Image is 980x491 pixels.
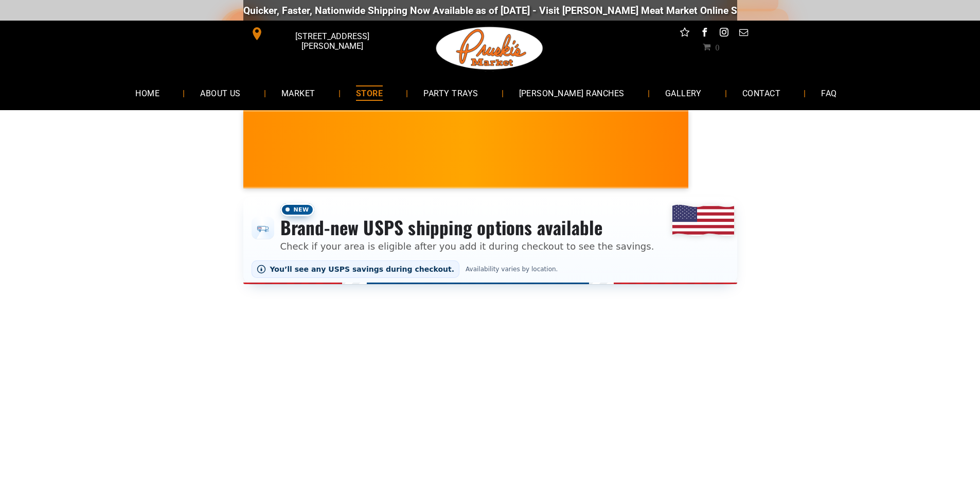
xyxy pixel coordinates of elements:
a: MARKET [266,79,331,107]
span: Availability varies by location. [464,266,560,273]
a: CONTACT [727,79,796,107]
a: email [737,26,750,42]
span: New [280,203,314,216]
a: Social network [678,26,691,42]
p: Check if your area is eligible after you add it during checkout to see the savings. [280,239,654,253]
a: facebook [698,26,711,42]
span: 0 [715,43,719,51]
img: Pruski-s+Market+HQ+Logo2-1920w.png [434,21,545,76]
a: GALLERY [650,79,717,107]
a: [PERSON_NAME] RANCHES [504,79,640,107]
a: ABOUT US [185,79,256,107]
span: [STREET_ADDRESS][PERSON_NAME] [265,26,398,56]
a: [STREET_ADDRESS][PERSON_NAME] [243,26,401,42]
a: HOME [120,79,175,107]
div: Quicker, Faster, Nationwide Shipping Now Available as of [DATE] - Visit [PERSON_NAME] Meat Market... [228,5,851,16]
a: STORE [341,79,398,107]
a: FAQ [806,79,852,107]
h3: Brand-new USPS shipping options available [280,216,654,239]
span: [PERSON_NAME] MARKET [667,156,869,173]
span: You’ll see any USPS savings during checkout. [270,265,455,273]
div: Shipping options announcement [243,197,737,284]
a: instagram [717,26,730,42]
a: PARTY TRAYS [408,79,493,107]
